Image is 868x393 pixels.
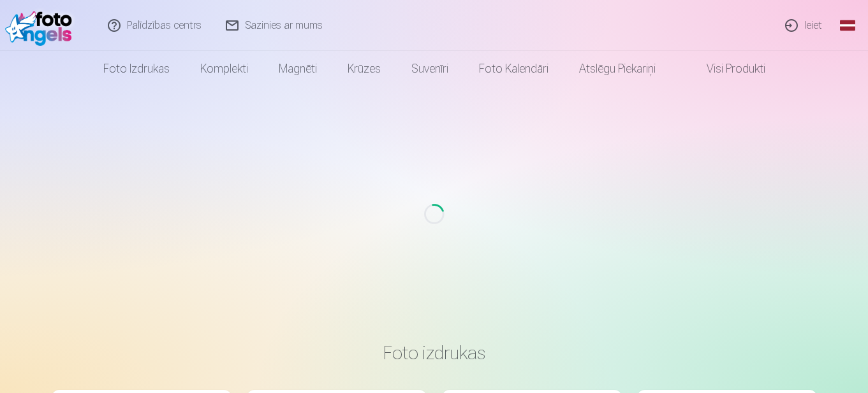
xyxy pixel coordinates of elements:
a: Suvenīri [396,51,464,87]
a: Foto kalendāri [464,51,564,87]
a: Krūzes [332,51,396,87]
a: Visi produkti [671,51,781,87]
a: Foto izdrukas [88,51,185,87]
img: /fa1 [5,5,78,46]
h3: Foto izdrukas [62,341,807,364]
a: Komplekti [185,51,263,87]
a: Atslēgu piekariņi [564,51,671,87]
a: Magnēti [263,51,332,87]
